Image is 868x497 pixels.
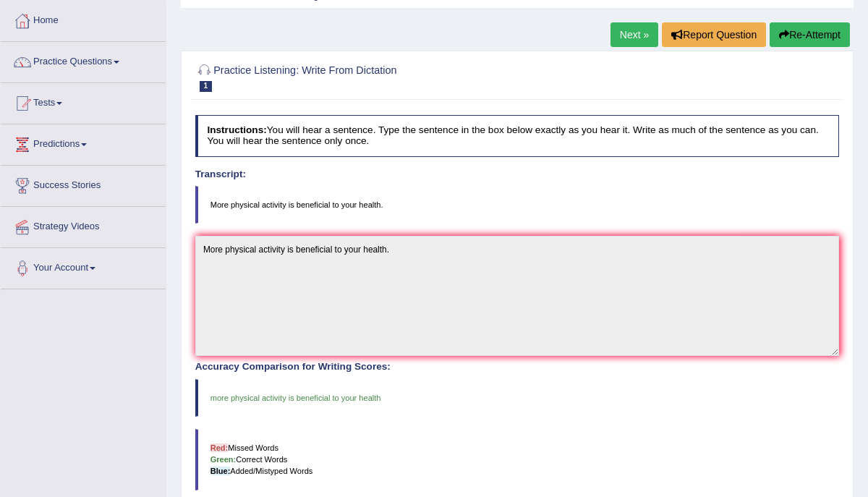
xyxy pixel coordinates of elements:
[210,394,381,402] span: more physical activity is beneficial to your health
[1,166,166,202] a: Success Stories
[770,22,850,47] button: Re-Attempt
[200,81,213,92] span: 1
[1,1,166,37] a: Home
[210,467,231,475] b: Blue:
[1,248,166,284] a: Your Account
[610,22,658,47] a: Next »
[1,42,166,78] a: Practice Questions
[1,83,166,119] a: Tests
[195,186,840,224] blockquote: More physical activity is beneficial to your health.
[210,443,229,452] b: Red:
[195,115,840,156] h4: You will hear a sentence. Type the sentence in the box below exactly as you hear it. Write as muc...
[662,22,766,47] button: Report Question
[210,455,237,464] b: Green:
[1,124,166,161] a: Predictions
[1,207,166,243] a: Strategy Videos
[195,169,840,180] h4: Transcript:
[195,61,595,92] h2: Practice Listening: Write From Dictation
[195,429,840,490] blockquote: Missed Words Correct Words Added/Mistyped Words
[207,124,266,135] b: Instructions:
[195,362,840,373] h4: Accuracy Comparison for Writing Scores:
